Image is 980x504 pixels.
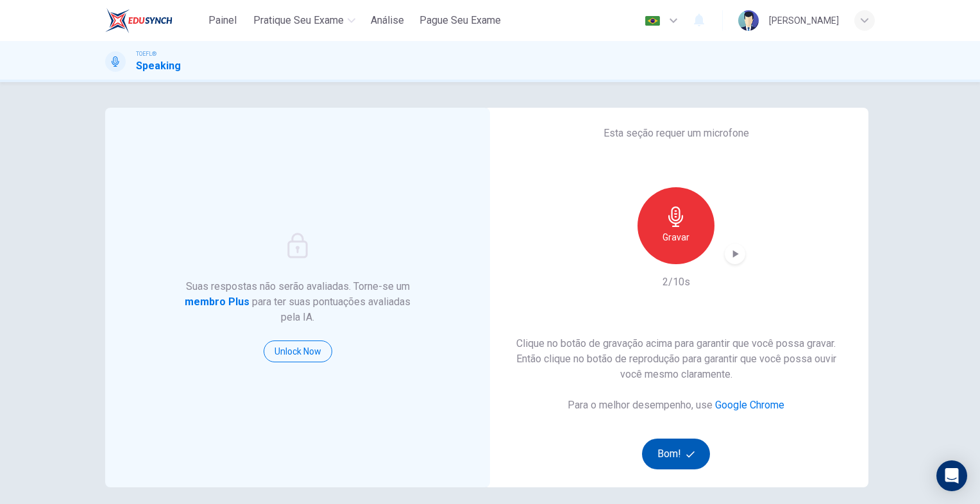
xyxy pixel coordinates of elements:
[208,13,237,28] span: Painel
[604,126,749,141] h6: Esta seção requer um microfone
[253,13,344,28] span: Pratique seu exame
[769,13,839,28] div: [PERSON_NAME]
[366,9,409,32] button: Análise
[645,16,661,26] img: pt
[136,49,156,58] span: TOEFL®
[248,9,360,32] button: Pratique seu exame
[136,58,181,74] h1: Speaking
[715,399,784,411] a: Google Chrome
[105,8,173,33] img: EduSynch logo
[371,13,404,28] span: Análise
[738,10,759,31] img: Profile picture
[663,230,689,245] h6: Gravar
[185,296,249,308] strong: membro Plus
[568,398,784,413] h6: Para o melhor desempenho, use
[663,274,690,290] h6: 2/10s
[414,9,506,32] button: Pague Seu Exame
[264,340,332,362] button: Unlock Now
[202,9,243,32] button: Painel
[936,460,967,491] div: Open Intercom Messenger
[419,13,501,28] span: Pague Seu Exame
[638,187,714,264] button: Gravar
[504,336,848,382] h6: Clique no botão de gravação acima para garantir que você possa gravar. Então clique no botão de r...
[642,439,711,469] button: Bom!
[105,8,202,33] a: EduSynch logo
[182,279,414,325] h6: Suas respostas não serão avaliadas. Torne-se um para ter suas pontuações avaliadas pela IA.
